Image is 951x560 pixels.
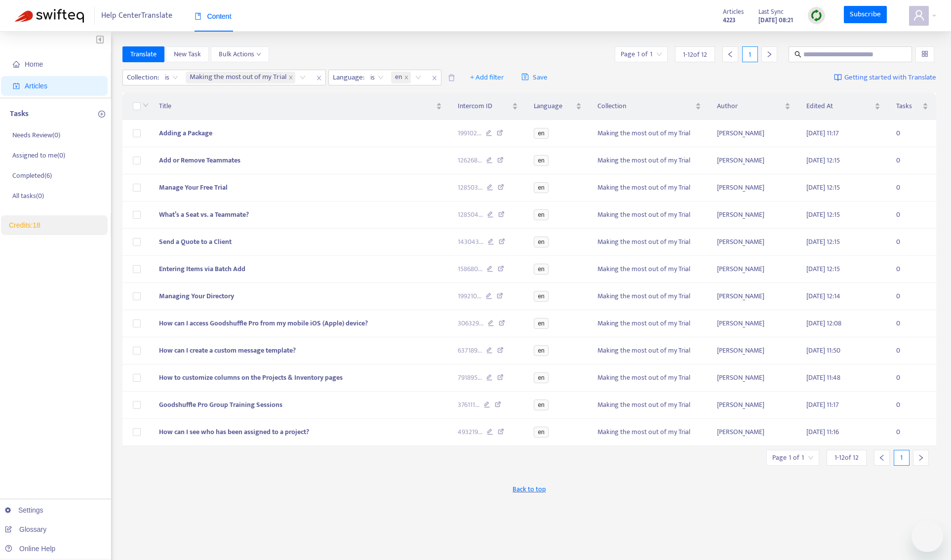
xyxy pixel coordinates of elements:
[458,318,483,329] span: 306329 ...
[5,525,46,533] a: Glossary
[590,337,709,364] td: Making the most out of my Trial
[513,484,546,494] span: Back to top
[888,174,936,201] td: 0
[101,6,172,25] span: Help Center Translate
[834,452,859,463] span: 1 - 12 of 12
[709,392,799,419] td: [PERSON_NAME]
[742,46,758,62] div: 1
[810,9,823,22] img: sync.dc5367851b00ba804db3.png
[159,101,434,112] span: Title
[834,74,842,81] img: image-link
[758,6,784,17] span: Last Sync
[123,70,160,85] span: Collection :
[806,101,872,112] span: Edited At
[370,70,384,85] span: is
[534,372,548,383] span: en
[534,345,548,356] span: en
[888,93,936,120] th: Tasks
[723,6,744,17] span: Articles
[709,337,799,364] td: [PERSON_NAME]
[806,426,839,438] span: [DATE] 11:16
[313,72,325,84] span: close
[470,72,504,83] span: + Add filter
[590,392,709,419] td: Making the most out of my Trial
[888,337,936,364] td: 0
[159,236,232,247] span: Send a Quote to a Client
[806,372,840,383] span: [DATE] 11:48
[888,120,936,147] td: 0
[428,72,441,84] span: close
[25,82,47,90] span: Articles
[888,392,936,419] td: 0
[894,450,910,466] div: 1
[534,209,548,220] span: en
[534,128,548,139] span: en
[122,46,164,62] button: Translate
[159,318,368,329] span: How can I access Goodshuffle Pro from my mobile iOS (Apple) device?
[709,174,799,201] td: [PERSON_NAME]
[463,70,512,85] button: + Add filter
[709,229,799,256] td: [PERSON_NAME]
[806,263,840,275] span: [DATE] 12:15
[159,372,343,383] span: How to customize columns on the Projects & Inventory pages
[534,291,548,302] span: en
[98,111,105,118] span: plus-circle
[758,15,793,26] strong: [DATE] 08:21
[458,101,510,112] span: Intercom ID
[448,74,455,81] span: delete
[709,120,799,147] td: [PERSON_NAME]
[13,82,20,89] span: account-book
[709,419,799,446] td: [PERSON_NAME]
[878,454,885,461] span: left
[5,506,43,514] a: Settings
[590,283,709,310] td: Making the most out of my Trial
[159,399,282,410] span: Goodshuffle Pro Group Training Sessions
[151,93,450,120] th: Title
[521,73,529,80] span: save
[288,75,293,80] span: close
[10,108,29,120] p: Tasks
[806,290,840,302] span: [DATE] 12:14
[888,229,936,256] td: 0
[806,209,840,220] span: [DATE] 12:15
[534,427,548,438] span: en
[709,364,799,392] td: [PERSON_NAME]
[12,130,60,140] p: Needs Review ( 0 )
[450,93,526,120] th: Intercom ID
[534,318,548,329] span: en
[888,310,936,337] td: 0
[888,201,936,229] td: 0
[9,221,40,229] a: Credits:18
[130,49,157,60] span: Translate
[458,291,481,302] span: 199210 ...
[727,51,734,58] span: left
[458,128,481,139] span: 199102 ...
[219,49,261,60] span: Bulk Actions
[888,147,936,174] td: 0
[159,345,296,356] span: How can I create a custom message template?
[844,6,887,24] a: Subscribe
[458,264,482,275] span: 158680 ...
[159,182,228,193] span: Manage Your Free Trial
[590,147,709,174] td: Making the most out of my Trial
[723,15,736,26] strong: 4223
[709,93,799,120] th: Author
[195,13,201,20] span: book
[590,174,709,201] td: Making the most out of my Trial
[717,101,783,112] span: Author
[534,101,573,112] span: Language
[709,310,799,337] td: [PERSON_NAME]
[844,72,936,83] span: Getting started with Translate
[834,70,936,85] a: Getting started with Translate
[458,400,479,410] span: 376111 ...
[806,318,841,329] span: [DATE] 12:08
[806,182,840,193] span: [DATE] 12:15
[256,52,261,57] span: down
[458,237,483,247] span: 143043 ...
[806,399,839,410] span: [DATE] 11:17
[709,201,799,229] td: [PERSON_NAME]
[329,70,366,85] span: Language :
[590,229,709,256] td: Making the most out of my Trial
[526,93,589,120] th: Language
[211,46,269,62] button: Bulk Actionsdown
